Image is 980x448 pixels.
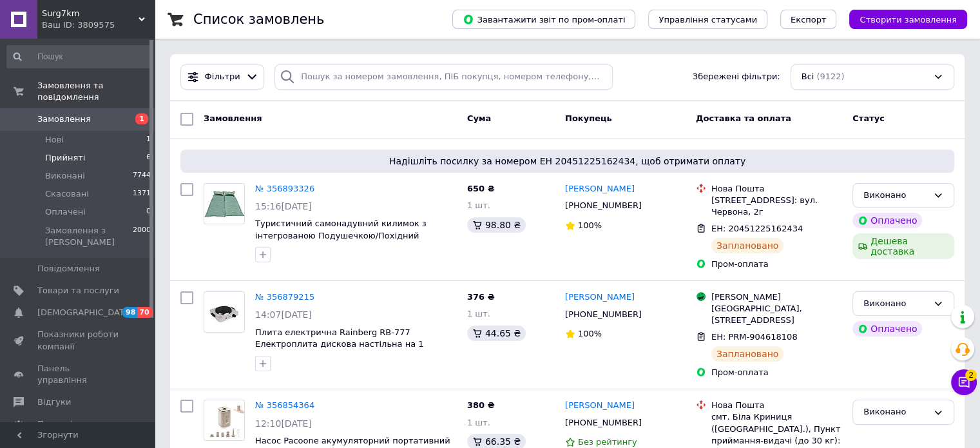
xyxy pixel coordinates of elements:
span: 1 шт. [467,418,490,427]
span: Експорт [791,15,827,24]
span: 1 шт. [467,309,490,318]
span: Повідомлення [37,263,100,275]
button: Створити замовлення [849,10,967,29]
input: Пошук за номером замовлення, ПІБ покупця, номером телефону, Email, номером накладної [274,64,613,90]
span: 98 [122,307,137,318]
span: Замовлення та повідомлення [37,80,155,103]
div: 98.80 ₴ [467,217,526,233]
button: Завантажити звіт по пром-оплаті [452,10,635,29]
span: 2000 [133,225,151,248]
span: Оплачені [45,206,86,218]
span: 380 ₴ [467,400,495,410]
img: Фото товару [204,297,244,327]
span: Панель управління [37,363,119,386]
span: 1 [146,134,151,146]
div: Виконано [863,297,928,311]
span: Surg7km [42,8,139,19]
a: Фото товару [204,183,245,224]
span: ЕН: 20451225162434 [711,224,803,233]
span: Виконані [45,170,85,182]
span: ЕН: PRM-904618108 [711,332,798,342]
span: 1 шт. [467,200,490,210]
span: 15:16[DATE] [255,201,312,211]
span: 2 [965,369,977,381]
div: Ваш ID: 3809575 [42,19,155,31]
span: Надішліть посилку за номером ЕН 20451225162434, щоб отримати оплату [186,155,949,168]
span: 1 [135,113,148,124]
img: Фото товару [204,401,244,440]
span: Доставка та оплата [696,113,791,123]
a: № 356879215 [255,292,314,302]
span: 70 [137,307,152,318]
span: Скасовані [45,188,89,200]
span: Покупець [565,113,612,123]
span: 14:07[DATE] [255,309,312,320]
a: Туристичний самонадувний килимок з інтегрованою Подушечкою/Похідний Каремат [255,219,427,252]
a: Плита електрична Rainberg RB-777 Електроплита дискова настільна на 1 конфорку 1200W BAN [255,327,423,361]
span: (9122) [816,72,844,81]
a: [PERSON_NAME] [565,291,635,304]
div: Пром-оплата [711,367,842,378]
span: Нові [45,134,64,146]
span: Фільтри [205,71,240,83]
div: Пром-оплата [711,258,842,270]
div: Нова Пошта [711,400,842,411]
span: 6 [146,152,151,164]
span: Замовлення з [PERSON_NAME] [45,225,133,248]
button: Чат з покупцем2 [951,369,977,395]
div: [GEOGRAPHIC_DATA], [STREET_ADDRESS] [711,303,842,326]
div: Виконано [863,189,928,202]
span: Показники роботи компанії [37,329,119,352]
div: [PHONE_NUMBER] [562,414,644,431]
div: Виконано [863,405,928,419]
div: [PHONE_NUMBER] [562,306,644,323]
a: Фото товару [204,291,245,333]
span: Замовлення [204,113,262,123]
span: Завантажити звіт по пром-оплаті [463,14,625,25]
span: [DEMOGRAPHIC_DATA] [37,307,133,318]
span: Статус [852,113,885,123]
div: [STREET_ADDRESS]: вул. Червона, 2г [711,195,842,218]
span: Cума [467,113,491,123]
div: 44.65 ₴ [467,326,526,341]
a: Створити замовлення [836,14,967,24]
button: Експорт [780,10,837,29]
div: Заплановано [711,346,784,362]
span: Покупці [37,418,72,430]
span: 7744 [133,170,151,182]
span: Товари та послуги [37,285,119,297]
div: [PHONE_NUMBER] [562,197,644,214]
span: 650 ₴ [467,184,495,193]
div: Нова Пошта [711,183,842,195]
span: Збережені фільтри: [693,71,780,83]
span: 100% [578,329,602,338]
span: 0 [146,206,151,218]
span: Прийняті [45,152,85,164]
span: Управління статусами [658,15,757,24]
div: Оплачено [852,213,922,228]
span: 1371 [133,188,151,200]
a: № 356893326 [255,184,314,193]
input: Пошук [6,45,152,68]
span: 376 ₴ [467,292,495,302]
div: Дешева доставка [852,233,954,259]
div: [PERSON_NAME] [711,291,842,303]
span: Всі [802,71,814,83]
span: Створити замовлення [860,15,957,24]
a: [PERSON_NAME] [565,400,635,412]
span: Замовлення [37,113,91,125]
span: 100% [578,220,602,230]
a: № 356854364 [255,400,314,410]
button: Управління статусами [648,10,767,29]
h1: Список замовлень [193,12,324,27]
span: 12:10[DATE] [255,418,312,429]
span: Відгуки [37,396,71,408]
span: Без рейтингу [578,437,637,447]
div: Заплановано [711,238,784,253]
img: Фото товару [204,184,244,224]
div: Оплачено [852,321,922,336]
a: Фото товару [204,400,245,441]
a: [PERSON_NAME] [565,183,635,195]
